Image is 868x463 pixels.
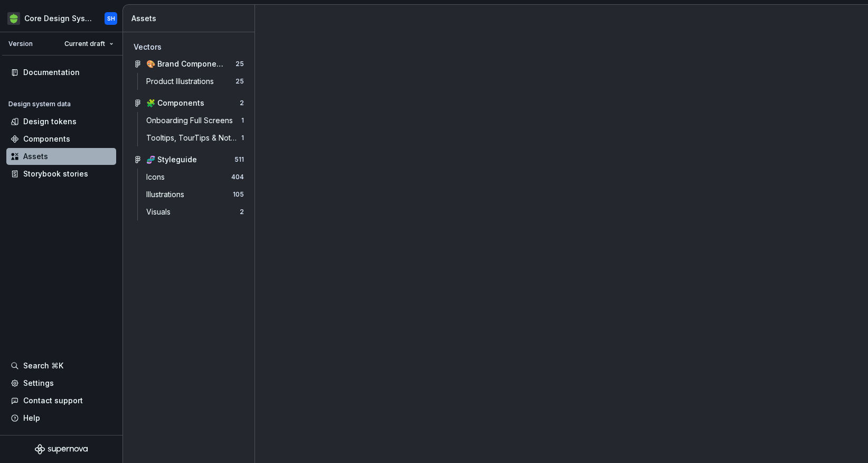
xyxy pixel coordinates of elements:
[146,133,241,143] div: Tooltips, TourTips & Notes
[131,13,250,24] div: Assets
[146,172,169,182] div: Icons
[146,59,225,69] div: 🎨 Brand Component Library
[129,151,248,168] a: 🧬 Styleguide511
[146,189,188,200] div: Illustrations
[241,134,244,142] div: 1
[7,12,20,25] img: 236da360-d76e-47e8-bd69-d9ae43f958f1.png
[8,40,33,48] div: Version
[6,131,116,147] a: Components
[6,357,116,374] button: Search ⌘K
[142,73,248,90] a: Product Illustrations25
[142,203,248,220] a: Visuals2
[8,100,71,108] div: Design system data
[146,154,197,165] div: 🧬 Styleguide
[142,112,248,129] a: Onboarding Full Screens1
[129,95,248,112] a: 🧩 Components2
[24,13,92,24] div: Core Design System
[235,77,244,86] div: 25
[23,67,80,78] div: Documentation
[23,395,83,406] div: Contact support
[142,186,248,203] a: Illustrations105
[6,113,116,130] a: Design tokens
[107,14,115,23] div: SH
[6,148,116,165] a: Assets
[134,42,244,52] div: Vectors
[240,208,244,216] div: 2
[234,155,244,164] div: 511
[142,129,248,146] a: Tooltips, TourTips & Notes1
[231,173,244,181] div: 404
[35,444,88,455] svg: Supernova Logo
[23,116,77,127] div: Design tokens
[23,360,63,371] div: Search ⌘K
[146,98,204,108] div: 🧩 Components
[23,151,48,162] div: Assets
[23,378,54,388] div: Settings
[2,7,120,30] button: Core Design SystemSH
[23,169,88,179] div: Storybook stories
[6,165,116,182] a: Storybook stories
[23,413,40,423] div: Help
[233,190,244,199] div: 105
[146,115,237,126] div: Onboarding Full Screens
[6,375,116,392] a: Settings
[142,169,248,186] a: Icons404
[146,207,175,217] div: Visuals
[146,76,218,87] div: Product Illustrations
[241,116,244,125] div: 1
[6,64,116,81] a: Documentation
[129,55,248,72] a: 🎨 Brand Component Library25
[60,36,118,51] button: Current draft
[6,392,116,409] button: Contact support
[235,60,244,68] div: 25
[64,40,105,48] span: Current draft
[23,134,70,144] div: Components
[240,99,244,107] div: 2
[6,410,116,427] button: Help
